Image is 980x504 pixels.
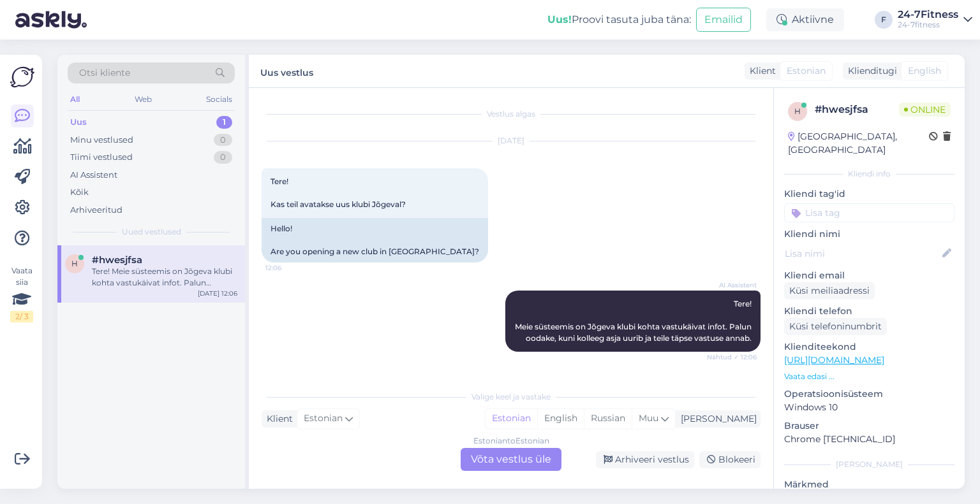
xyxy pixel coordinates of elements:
[843,64,897,78] div: Klienditugi
[908,64,941,78] span: English
[784,459,954,470] div: [PERSON_NAME]
[260,62,313,80] label: Uus vestlus
[784,478,954,491] p: Märkmed
[787,64,826,78] span: Estonian
[70,169,117,182] div: AI Assistent
[198,289,237,298] div: [DATE] 12:06
[214,151,232,164] div: 0
[132,91,154,108] div: Web
[794,106,801,116] span: h
[784,282,875,299] div: Küsi meiliaadressi
[898,20,958,30] div: 24-7fitness
[214,134,232,147] div: 0
[122,226,181,238] span: Uued vestlused
[10,311,33,322] div: 2 / 3
[707,352,757,362] span: Nähtud ✓ 12:06
[784,340,954,354] p: Klienditeekond
[784,401,954,414] p: Windows 10
[709,280,757,290] span: AI Assistent
[92,254,142,266] span: #hwesjfsa
[766,8,844,31] div: Aktiivne
[262,108,761,120] div: Vestlus algas
[898,10,972,30] a: 24-7Fitness24-7fitness
[875,11,893,29] div: F
[639,412,658,424] span: Muu
[537,409,584,428] div: English
[784,387,954,401] p: Operatsioonisüsteem
[784,419,954,433] p: Brauser
[304,412,343,426] span: Estonian
[745,64,776,78] div: Klient
[265,263,313,273] span: 12:06
[262,391,761,403] div: Valige keel ja vastake
[10,65,34,89] img: Askly Logo
[473,435,549,447] div: Estonian to Estonian
[547,13,572,25] b: Uus!
[71,259,78,268] span: h
[784,269,954,282] p: Kliendi email
[68,91,82,108] div: All
[547,12,691,27] div: Proovi tasuta juba täna:
[596,451,694,468] div: Arhiveeri vestlus
[92,266,237,289] div: Tere! Meie süsteemis on Jõgeva klubi kohta vastukäivat infot. Palun oodake, kuni kolleeg asja uur...
[486,409,537,428] div: Estonian
[79,66,130,80] span: Otsi kliente
[784,187,954,201] p: Kliendi tag'id
[784,371,954,382] p: Vaata edasi ...
[262,135,761,147] div: [DATE]
[204,91,235,108] div: Socials
[784,354,884,366] a: [URL][DOMAIN_NAME]
[216,116,232,129] div: 1
[815,102,899,117] div: # hwesjfsa
[784,227,954,241] p: Kliendi nimi
[584,409,632,428] div: Russian
[70,186,89,199] div: Kõik
[784,318,887,335] div: Küsi telefoninumbrit
[788,130,929,157] div: [GEOGRAPHIC_DATA], [GEOGRAPHIC_DATA]
[70,134,133,147] div: Minu vestlused
[699,451,761,468] div: Blokeeri
[10,265,33,322] div: Vaata siia
[784,203,954,222] input: Lisa tag
[696,8,751,32] button: Emailid
[70,116,87,129] div: Uus
[899,103,951,117] span: Online
[70,151,133,164] div: Tiimi vestlused
[676,412,757,426] div: [PERSON_NAME]
[461,448,561,471] div: Võta vestlus üle
[262,412,293,426] div: Klient
[784,305,954,318] p: Kliendi telefon
[785,247,940,261] input: Lisa nimi
[784,433,954,446] p: Chrome [TECHNICAL_ID]
[262,218,488,263] div: Hello! Are you opening a new club in [GEOGRAPHIC_DATA]?
[898,10,958,20] div: 24-7Fitness
[70,204,122,217] div: Arhiveeritud
[784,168,954,180] div: Kliendi info
[271,176,406,209] span: Tere! Kas teil avatakse uus klubi Jõgeval?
